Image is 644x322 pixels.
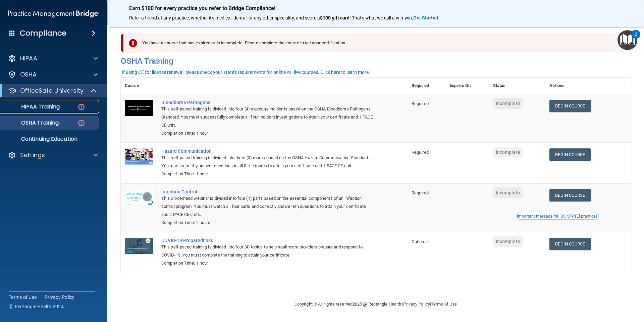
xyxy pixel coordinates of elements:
[549,148,590,161] a: Begin Course
[161,129,374,137] div: Completion Time: 1 hour
[412,150,429,155] span: Required
[8,54,98,62] a: HIPAA
[8,87,97,95] a: OfficeSafe University
[253,293,498,315] div: Copyright © All rights reserved 2025 @ Rectangle Health | |
[20,54,37,62] p: HIPAA
[413,15,439,20] a: Get Started
[431,302,457,307] a: Terms of Use
[77,103,86,111] img: danger-circle.6113f641.png
[493,236,523,247] span: Incomplete
[161,194,374,219] div: This on-demand webinar is divided into four (4) parts based on the essential components of an inf...
[635,34,637,43] div: 2
[161,100,374,105] a: Bloodborne Pathogens
[9,294,37,301] a: Terms of Use
[8,7,99,20] img: PMB logo
[161,154,374,170] div: This self-paced training is divided into three (3) rooms based on the OSHA Hazard Communication S...
[121,56,631,66] h4: OSHA Training
[413,15,438,20] strong: Get Started
[320,15,350,20] strong: $100 gift card
[129,15,320,20] span: Refer a friend at any practice, whether it's medical, dental, or any other speciality, and score a
[493,187,523,198] span: Incomplete
[549,238,590,250] a: Begin Course
[20,29,66,38] h4: Compliance
[121,78,157,94] th: Course
[408,78,445,94] th: Required
[517,214,597,218] div: Important message for [US_STATE] practices
[161,170,374,178] div: Completion Time: 1 hour
[4,136,96,142] p: Continuing Education
[618,30,637,50] button: Open Resource Center, 2 new notifications
[161,238,374,243] a: COVID-19 Preparedness
[516,213,598,220] button: Read this if you are a dental practitioner in the state of CA
[123,34,623,52] div: You have a course that has expired or is incomplete. Please complete the course to get your certi...
[4,120,59,126] p: OSHA Training
[412,101,429,106] span: Required
[20,71,37,79] p: OSHA
[161,219,374,227] div: Completion Time: 2 hours
[412,190,429,195] span: Required
[129,39,137,47] img: exclamation-circle-solid-danger.72ef9ffc.png
[350,15,413,20] span: ! That's what we call a win-win.
[4,103,60,110] p: HIPAA Training
[545,78,631,94] th: Actions
[20,151,45,159] p: Settings
[8,71,98,79] a: OSHA
[445,78,489,94] th: Expires On
[493,98,523,109] span: Incomplete
[121,69,371,76] button: If using CE for license renewal, please check your state's requirements for online vs. live cours...
[493,147,523,157] span: Incomplete
[412,239,428,244] span: Optional
[45,294,75,301] a: Privacy Policy
[161,105,374,129] div: This self-paced training is divided into four (4) exposure incidents based on the OSHA Bloodborne...
[549,189,590,201] a: Begin Course
[403,302,430,307] a: Privacy Policy
[20,87,84,95] p: OfficeSafe University
[129,5,622,11] p: Earn $100 for every practice you refer to Bridge Compliance!
[549,100,590,112] a: Begin Course
[161,243,374,259] div: This self-paced training is divided into four (4) topics to help healthcare providers prepare and...
[9,303,64,310] span: Ⓒ Rectangle Health 2024
[77,119,86,127] img: danger-circle.6113f641.png
[161,189,374,194] a: Infection Control
[161,148,374,154] a: Hazard Communication
[8,151,98,159] a: Settings
[122,70,370,75] div: If using CE for license renewal, please check your state's requirements for online vs. live cours...
[489,78,546,94] th: Status
[161,259,374,267] div: Completion Time: 1 hour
